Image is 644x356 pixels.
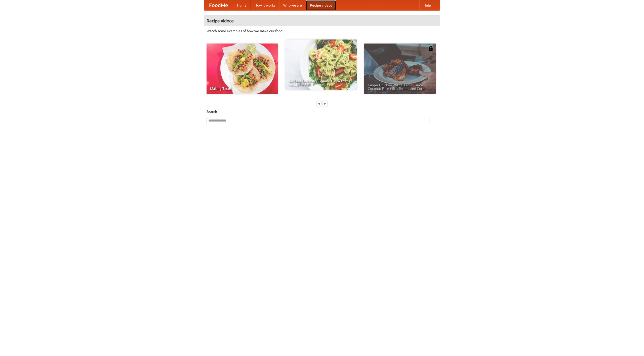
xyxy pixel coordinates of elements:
a: Who we are [279,0,306,10]
img: 483408.png [428,46,433,51]
a: FoodMe [204,0,233,10]
span: Making Tacos [210,87,274,90]
a: An Easy, Summery Tomato Pasta That's Ready for Fall [285,39,357,90]
a: Making Tacos [207,44,278,94]
a: Home [233,0,251,10]
a: How it works [251,0,279,10]
a: Help [419,0,435,10]
div: » [323,100,327,107]
h5: Search [207,109,437,114]
p: Watch some examples of how we make our food! [207,28,437,33]
h4: Recipe videos [204,16,440,26]
a: Recipe videos [306,0,336,10]
div: « [317,100,321,107]
span: An Easy, Summery Tomato Pasta That's Ready for Fall [289,79,353,86]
